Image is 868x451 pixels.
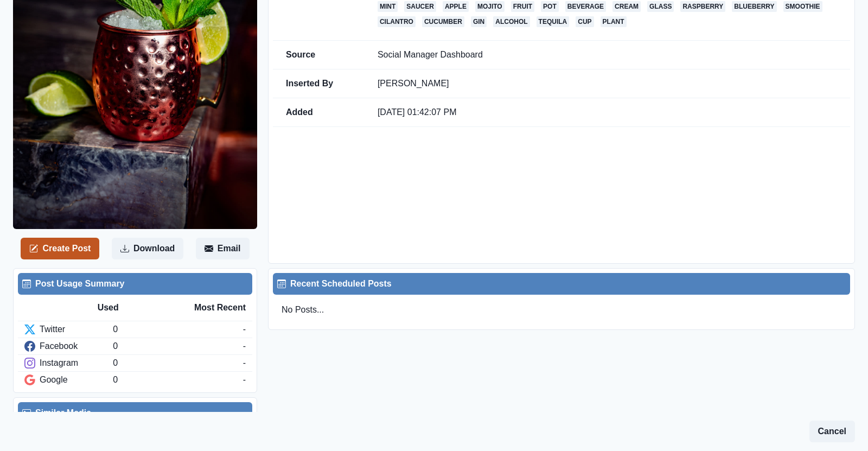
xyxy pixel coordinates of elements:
[22,277,248,290] div: Post Usage Summary
[243,373,246,386] div: -
[601,16,627,27] a: plant
[443,1,469,12] a: apple
[565,1,606,12] a: beverage
[537,16,570,27] a: tequila
[112,238,183,259] button: Download
[277,277,846,290] div: Recent Scheduled Posts
[378,1,398,12] a: mint
[113,373,242,386] div: 0
[24,373,113,386] div: Google
[273,41,365,69] td: Source
[113,323,242,336] div: 0
[511,1,534,12] a: fruit
[783,1,822,12] a: smoothie
[493,16,529,27] a: alcohol
[113,357,242,370] div: 0
[404,1,436,12] a: saucer
[422,16,464,27] a: cucumber
[680,1,725,12] a: raspberry
[612,1,641,12] a: cream
[243,357,246,370] div: -
[378,16,416,27] a: cilantro
[273,98,365,127] td: Added
[732,1,776,12] a: blueberry
[243,340,246,353] div: -
[475,1,505,12] a: mojito
[171,301,246,314] div: Most Recent
[273,295,850,325] div: No Posts...
[541,1,559,12] a: pot
[98,301,172,314] div: Used
[22,406,248,420] div: Similar Media
[24,323,113,336] div: Twitter
[113,340,242,353] div: 0
[365,98,850,127] td: [DATE] 01:42:07 PM
[24,340,113,353] div: Facebook
[809,421,855,442] button: Cancel
[243,323,246,336] div: -
[471,16,487,27] a: gin
[273,69,365,98] td: Inserted By
[196,238,250,259] button: Email
[21,238,99,259] button: Create Post
[647,1,674,12] a: glass
[378,79,449,88] a: [PERSON_NAME]
[576,16,593,27] a: cup
[378,49,837,60] p: Social Manager Dashboard
[24,357,113,370] div: Instagram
